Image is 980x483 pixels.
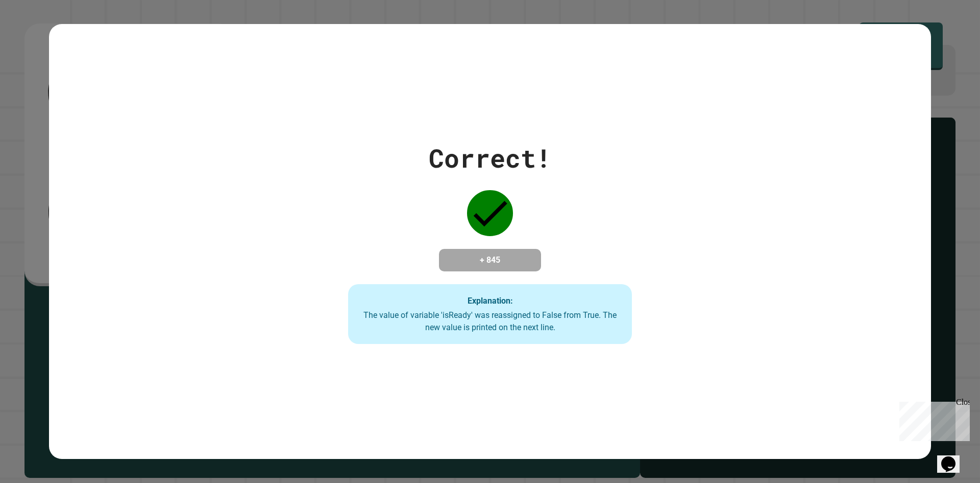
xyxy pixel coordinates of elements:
div: Correct! [429,139,551,177]
div: Chat with us now!Close [4,4,70,65]
iframe: chat widget [937,442,970,473]
div: The value of variable 'isReady' was reassigned to False from True. The new value is printed on th... [358,309,622,334]
h4: + 845 [449,254,531,266]
iframe: chat widget [895,398,970,441]
strong: Explanation: [468,295,513,305]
